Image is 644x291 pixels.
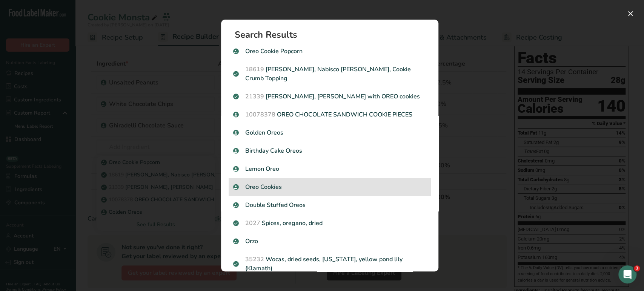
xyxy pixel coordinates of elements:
p: [PERSON_NAME], Nabisco [PERSON_NAME], Cookie Crumb Topping [233,65,426,83]
p: Lemon Oreo [233,164,426,173]
p: Double Stuffed Oreos [233,201,426,210]
span: 3 [634,265,640,271]
p: Birthday Cake Oreos [233,146,426,155]
p: OREO CHOCOLATE SANDWICH COOKIE PIECES [233,110,426,119]
span: 18619 [245,65,264,74]
p: Golden Oreos [233,128,426,137]
p: Oreo Cookie Popcorn [233,47,426,56]
p: Oreo Cookies [233,182,426,191]
iframe: Intercom live chat [618,265,636,283]
span: 35232 [245,255,264,263]
h1: Search Results [235,30,431,39]
span: 21339 [245,92,264,101]
span: 10078378 [245,110,275,119]
p: [PERSON_NAME], [PERSON_NAME] with OREO cookies [233,92,426,101]
span: 2027 [245,219,260,227]
p: Wocas, dried seeds, [US_STATE], yellow pond lily (Klamath) [233,255,426,273]
p: Spices, oregano, dried [233,219,426,228]
p: Orzo [233,237,426,246]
